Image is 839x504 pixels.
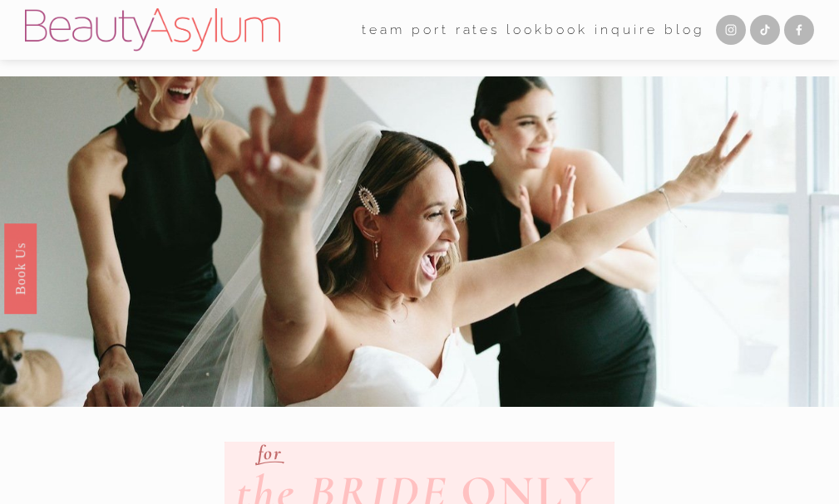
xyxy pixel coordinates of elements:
em: for [258,441,282,465]
span: team [362,18,405,42]
a: Book Us [4,223,37,313]
a: TikTok [750,15,780,45]
a: Lookbook [506,17,588,43]
a: folder dropdown [362,17,405,43]
a: Blog [664,17,705,43]
a: Inquire [595,17,658,43]
a: port [412,17,449,43]
a: Facebook [784,15,814,45]
img: Beauty Asylum | Bridal Hair &amp; Makeup Charlotte &amp; Atlanta [25,8,280,51]
a: Instagram [716,15,746,45]
a: Rates [456,17,501,43]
